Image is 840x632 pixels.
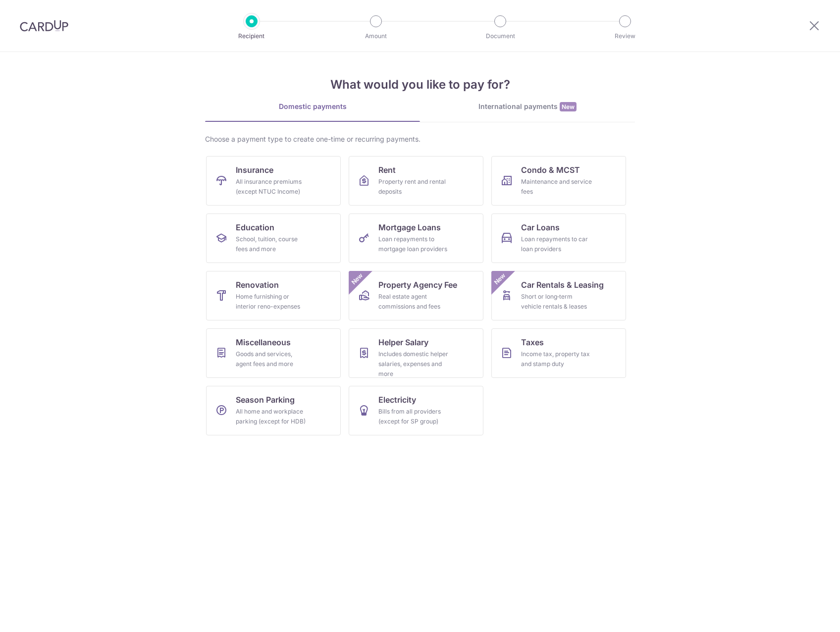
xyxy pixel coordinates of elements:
span: Taxes [521,336,544,348]
span: New [492,271,508,287]
div: Real estate agent commissions and fees [378,292,450,312]
a: Helper SalaryIncludes domestic helper salaries, expenses and more [349,328,483,378]
span: Car Loans [521,221,560,233]
h4: What would you like to pay for? [205,76,635,94]
div: Income tax, property tax and stamp duty [521,349,592,369]
div: Domestic payments [205,102,420,111]
span: Season Parking [236,394,295,406]
div: Property rent and rental deposits [378,177,450,197]
a: Property Agency FeeReal estate agent commissions and feesNew [349,271,483,320]
a: RentProperty rent and rental deposits [349,156,483,206]
span: Renovation [236,279,279,291]
span: Property Agency Fee [378,279,457,291]
span: Helper Salary [378,336,428,348]
a: Condo & MCSTMaintenance and service fees [491,156,626,206]
a: EducationSchool, tuition, course fees and more [206,213,341,263]
span: Insurance [236,164,273,176]
p: Document [464,31,537,41]
span: Condo & MCST [521,164,580,176]
a: InsuranceAll insurance premiums (except NTUC Income) [206,156,341,206]
div: Goods and services, agent fees and more [236,349,307,369]
a: Car Rentals & LeasingShort or long‑term vehicle rentals & leasesNew [491,271,626,320]
div: Loan repayments to mortgage loan providers [378,234,450,254]
a: MiscellaneousGoods and services, agent fees and more [206,328,341,378]
span: Rent [378,164,396,176]
span: New [349,271,366,287]
div: All home and workplace parking (except for HDB) [236,407,307,426]
span: Mortgage Loans [378,221,441,233]
div: Short or long‑term vehicle rentals & leases [521,292,592,312]
div: Includes domestic helper salaries, expenses and more [378,349,450,379]
div: Bills from all providers (except for SP group) [378,407,450,426]
span: Miscellaneous [236,336,291,348]
span: Electricity [378,394,416,406]
span: Education [236,221,274,233]
div: Choose a payment type to create one-time or recurring payments. [205,134,635,144]
div: All insurance premiums (except NTUC Income) [236,177,307,197]
div: Loan repayments to car loan providers [521,234,592,254]
p: Amount [339,31,413,41]
a: ElectricityBills from all providers (except for SP group) [349,386,483,435]
div: International payments [420,102,635,112]
span: Car Rentals & Leasing [521,279,604,291]
a: TaxesIncome tax, property tax and stamp duty [491,328,626,378]
div: Home furnishing or interior reno-expenses [236,292,307,312]
span: New [560,102,577,111]
p: Review [588,31,662,41]
p: Recipient [215,31,288,41]
a: RenovationHome furnishing or interior reno-expenses [206,271,341,320]
a: Season ParkingAll home and workplace parking (except for HDB) [206,386,341,435]
div: School, tuition, course fees and more [236,234,307,254]
a: Car LoansLoan repayments to car loan providers [491,213,626,263]
div: Maintenance and service fees [521,177,592,197]
a: Mortgage LoansLoan repayments to mortgage loan providers [349,213,483,263]
img: CardUp [20,20,68,32]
